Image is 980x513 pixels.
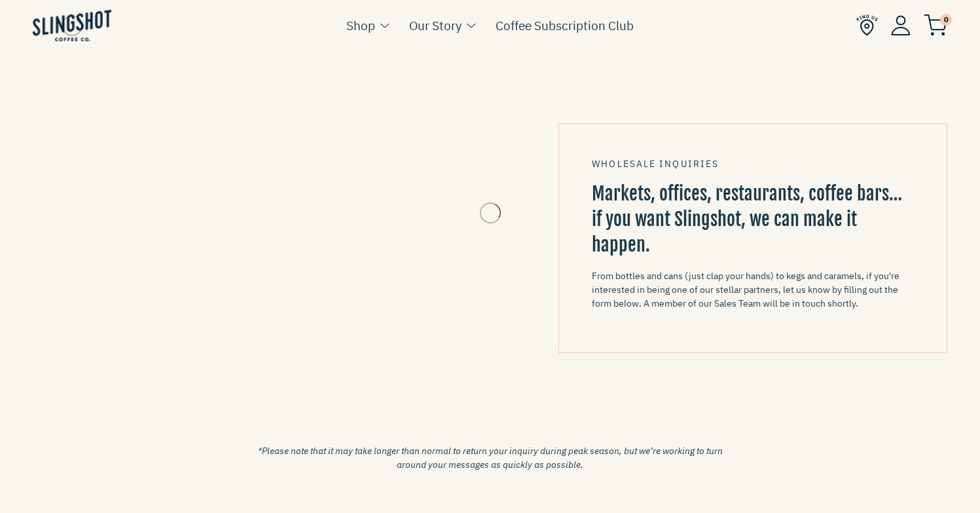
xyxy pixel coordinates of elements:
[924,14,947,36] img: cart
[924,17,947,33] a: 0
[592,181,914,258] h3: Markets, offices, restaurants, coffee bars… if you want Slingshot, we can make it happen.
[346,16,375,35] a: Shop
[891,15,911,35] img: Account
[940,14,952,26] span: 0
[409,16,462,35] a: Our Story
[592,157,914,171] div: WHOLESALE INQUIRIES
[258,445,723,470] em: *Please note that it may take longer than normal to return your inquiry during peak season, but w...
[856,14,878,36] img: Find Us
[496,16,634,35] a: Coffee Subscription Club
[592,269,914,311] p: From bottles and cans (just clap your hands) to kegs and caramels, if you're interested in being ...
